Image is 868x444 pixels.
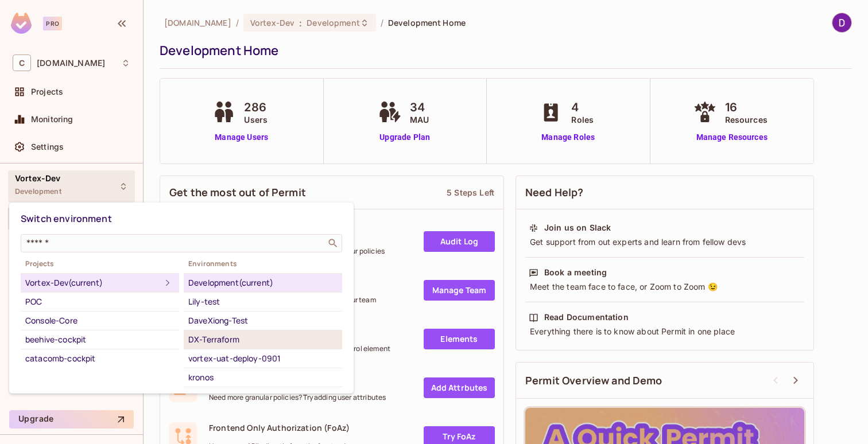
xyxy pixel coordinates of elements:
[184,259,342,268] span: Environments
[25,276,161,290] div: Vortex-Dev (current)
[188,352,338,365] div: vortex-uat-deploy-0901
[21,212,112,225] span: Switch environment
[25,333,175,346] div: beehive-cockpit
[188,276,338,290] div: Development (current)
[21,259,179,268] span: Projects
[25,314,175,328] div: Console-Core
[188,314,338,328] div: DaveXiong-Test
[188,333,338,346] div: DX-Terraform
[25,352,175,365] div: catacomb-cockpit
[25,295,175,309] div: POC
[188,295,338,309] div: Lily-test
[188,371,338,384] div: kronos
